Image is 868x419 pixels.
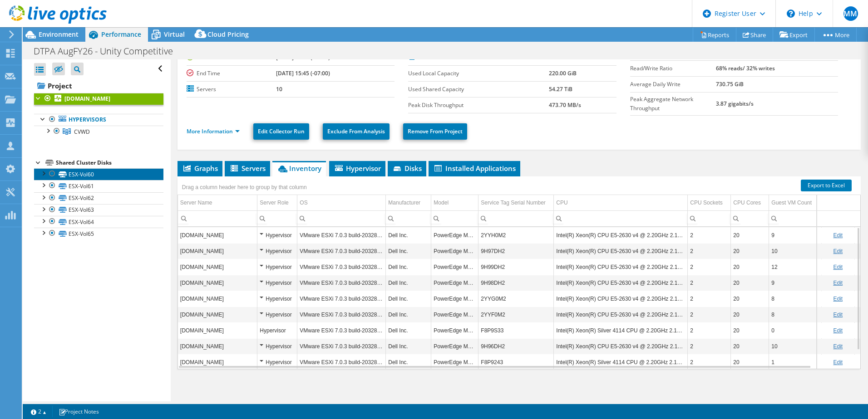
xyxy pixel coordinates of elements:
[769,227,822,243] td: Column Guest VM Count, Value 9
[253,123,309,140] a: Edit Collector Run
[260,278,295,288] div: Hypervisor
[833,232,843,239] a: Edit
[64,95,110,102] b: [DOMAIN_NAME]
[434,197,449,208] div: Model
[386,338,431,354] td: Column Manufacturer, Value Dell Inc.
[260,262,295,273] div: Hypervisor
[386,259,431,275] td: Column Manufacturer, Value Dell Inc.
[260,357,295,368] div: Hypervisor
[386,227,431,243] td: Column Manufacturer, Value Dell Inc.
[731,243,769,259] td: Column CPU Cores, Value 20
[297,322,386,338] td: Column OS, Value VMware ESXi 7.0.3 build-20328353
[431,338,478,354] td: Column Model, Value PowerEdge M630
[386,354,431,370] td: Column Manufacturer, Value Dell Inc.
[34,168,163,180] a: ESX-Vol60
[178,195,257,211] td: Server Name Column
[408,69,549,78] label: Used Local Capacity
[297,338,386,354] td: Column OS, Value VMware ESXi 7.0.3 build-20328353
[34,114,163,126] a: Hypervisors
[843,6,858,21] span: MM
[229,164,266,173] span: Servers
[297,291,386,307] td: Column OS, Value VMware ESXi 7.0.3 build-20328353
[688,307,731,322] td: Column CPU Sockets, Value 2
[34,216,163,228] a: ESX-Vol64
[731,227,769,243] td: Column CPU Cores, Value 20
[34,126,163,137] a: CVWD
[187,69,276,78] label: End Time
[478,338,554,354] td: Column Service Tag Serial Number, Value 9H96DH2
[554,210,688,226] td: Column CPU, Filter cell
[180,181,309,194] div: Drag a column header here to group by that column
[297,227,386,243] td: Column OS, Value VMware ESXi 7.0.3 build-20328353
[688,322,731,338] td: Column CPU Sockets, Value 2
[178,322,257,338] td: Column Server Name, Value cvwdesxi08.administration.com
[688,354,731,370] td: Column CPU Sockets, Value 2
[554,259,688,275] td: Column CPU, Value Intel(R) Xeon(R) CPU E5-2630 v4 @ 2.20GHz 2.19 GHz
[257,210,297,226] td: Column Server Role, Filter cell
[386,195,431,211] td: Manufacturer Column
[833,312,843,318] a: Edit
[554,195,688,211] td: CPU Column
[178,227,257,243] td: Column Server Name, Value cvwdesxi09.administration.com
[554,322,688,338] td: Column CPU, Value Intel(R) Xeon(R) Silver 4114 CPU @ 2.20GHz 2.19 GHz
[297,259,386,275] td: Column OS, Value VMware ESXi 7.0.3 build-20328353
[431,354,478,370] td: Column Model, Value PowerEdge M640
[386,322,431,338] td: Column Manufacturer, Value Dell Inc.
[187,85,276,94] label: Servers
[297,275,386,291] td: Column OS, Value VMware ESXi 7.0.3 build-20328353
[554,275,688,291] td: Column CPU, Value Intel(R) Xeon(R) CPU E5-2630 v4 @ 2.20GHz 2.19 GHz
[431,322,478,338] td: Column Model, Value PowerEdge M640
[630,95,716,113] label: Peak Aggregate Network Throughput
[386,291,431,307] td: Column Manufacturer, Value Dell Inc.
[178,307,257,322] td: Column Server Name, Value cvwdesxi11.administration.com
[731,275,769,291] td: Column CPU Cores, Value 20
[688,195,731,211] td: CPU Sockets Column
[431,307,478,322] td: Column Model, Value PowerEdge M630
[478,210,554,226] td: Column Service Tag Serial Number, Filter cell
[478,227,554,243] td: Column Service Tag Serial Number, Value 2YYH0M2
[257,275,297,291] td: Column Server Role, Value Hypervisor
[297,210,386,226] td: Column OS, Filter cell
[431,227,478,243] td: Column Model, Value PowerEdge M630
[556,197,567,208] div: CPU
[403,123,467,140] a: Remove From Project
[257,227,297,243] td: Column Server Role, Value Hypervisor
[260,246,295,257] div: Hypervisor
[771,197,812,208] div: Guest VM Count
[260,341,295,352] div: Hypervisor
[386,307,431,322] td: Column Manufacturer, Value Dell Inc.
[260,230,295,241] div: Hypervisor
[30,46,187,56] h1: DTPA AugFY26 - Unity Competitive
[257,243,297,259] td: Column Server Role, Value Hypervisor
[257,307,297,322] td: Column Server Role, Value Hypervisor
[56,157,163,168] div: Shared Cluster Disks
[34,192,163,204] a: ESX-Vol62
[276,85,282,93] b: 10
[731,338,769,354] td: Column CPU Cores, Value 20
[478,354,554,370] td: Column Service Tag Serial Number, Value F8P9243
[300,197,307,208] div: OS
[276,69,330,77] b: [DATE] 15:45 (-07:00)
[769,243,822,259] td: Column Guest VM Count, Value 10
[549,101,581,109] b: 473.70 MB/s
[478,259,554,275] td: Column Service Tag Serial Number, Value 9H99DH2
[297,195,386,211] td: OS Column
[731,195,769,211] td: CPU Cores Column
[178,291,257,307] td: Column Server Name, Value cvwdesxi10.administration.com
[478,275,554,291] td: Column Service Tag Serial Number, Value 9H98DH2
[733,197,761,208] div: CPU Cores
[408,101,549,110] label: Peak Disk Throughput
[554,354,688,370] td: Column CPU, Value Intel(R) Xeon(R) Silver 4114 CPU @ 2.20GHz 2.19 GHz
[260,293,295,304] div: Hypervisor
[297,354,386,370] td: Column OS, Value VMware ESXi 7.0.3 build-20328353
[74,128,90,136] span: CVWD
[833,343,843,350] a: Edit
[388,197,420,208] div: Manufacturer
[554,227,688,243] td: Column CPU, Value Intel(R) Xeon(R) CPU E5-2630 v4 @ 2.20GHz 2.19 GHz
[630,64,716,73] label: Read/Write Ratio
[549,54,552,61] b: 6
[408,85,549,94] label: Used Shared Capacity
[39,30,79,39] span: Environment
[833,359,843,365] a: Edit
[34,204,163,216] a: ESX-Vol63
